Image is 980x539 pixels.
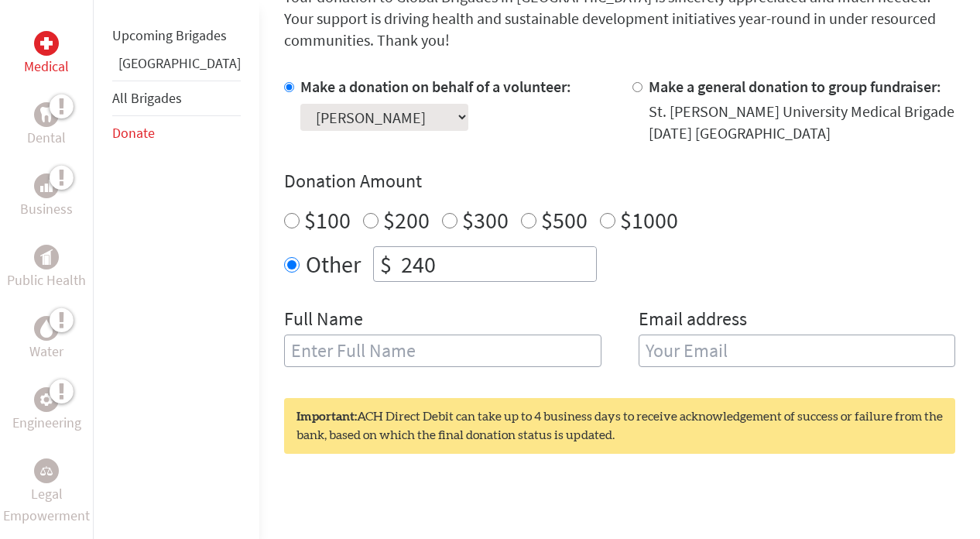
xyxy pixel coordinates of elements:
[112,89,182,107] a: All Brigades
[649,77,941,96] label: Make a general donation to group fundraiser:
[40,249,53,265] img: Public Health
[7,269,86,291] p: Public Health
[306,246,361,282] label: Other
[374,247,398,281] div: $
[639,307,747,335] label: Email address
[34,316,59,341] div: Water
[12,412,81,434] p: Engineering
[383,205,430,235] label: $200
[20,173,73,220] a: BusinessBusiness
[34,173,59,198] div: Business
[284,307,363,335] label: Full Name
[34,387,59,412] div: Engineering
[112,19,241,53] li: Upcoming Brigades
[7,245,86,291] a: Public HealthPublic Health
[27,127,66,149] p: Dental
[40,466,53,475] img: Legal Empowerment
[24,56,69,77] p: Medical
[112,53,241,81] li: Greece
[34,31,59,56] div: Medical
[462,205,509,235] label: $300
[12,387,81,434] a: EngineeringEngineering
[639,335,956,367] input: Your Email
[3,483,90,527] p: Legal Empowerment
[284,169,955,194] h4: Donation Amount
[3,458,90,527] a: Legal EmpowermentLegal Empowerment
[112,124,155,142] a: Donate
[300,77,571,96] label: Make a donation on behalf of a volunteer:
[541,205,588,235] label: $500
[296,410,357,423] strong: Important:
[649,101,956,144] div: St. [PERSON_NAME] University Medical Brigade [DATE] [GEOGRAPHIC_DATA]
[20,198,73,220] p: Business
[118,54,241,72] a: [GEOGRAPHIC_DATA]
[27,102,66,149] a: DentalDental
[40,393,53,406] img: Engineering
[40,107,53,122] img: Dental
[40,180,53,192] img: Business
[620,205,678,235] label: $1000
[398,247,596,281] input: Enter Amount
[24,31,69,77] a: MedicalMedical
[34,458,59,483] div: Legal Empowerment
[34,245,59,269] div: Public Health
[40,319,53,337] img: Water
[29,341,63,362] p: Water
[304,205,351,235] label: $100
[34,102,59,127] div: Dental
[284,398,955,454] div: ACH Direct Debit can take up to 4 business days to receive acknowledgement of success or failure ...
[112,26,227,44] a: Upcoming Brigades
[284,335,601,367] input: Enter Full Name
[40,37,53,50] img: Medical
[112,116,241,150] li: Donate
[29,316,63,362] a: WaterWater
[112,81,241,116] li: All Brigades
